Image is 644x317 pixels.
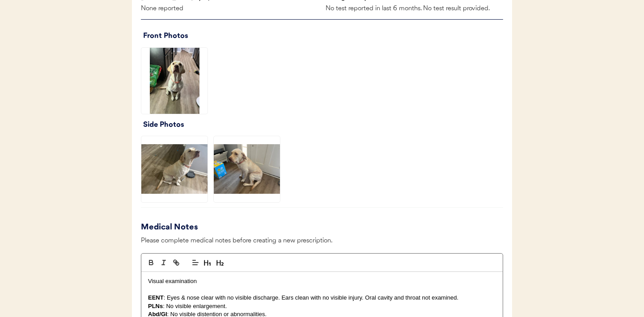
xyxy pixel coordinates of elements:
div: Front Photos [143,30,503,42]
strong: EENT [148,294,164,301]
div: Medical Notes [141,221,217,234]
div: No test reported in last 6 months. No test result provided. [326,4,504,15]
img: image.jpg [214,136,280,202]
img: image.jpg [141,136,208,202]
p: : No visible enlargement. [148,302,496,310]
p: Visual examination [148,277,496,285]
img: IMG_7094.jpeg [141,48,208,114]
div: Side Photos [143,119,503,131]
p: : Eyes & nose clear with no visible discharge. Ears clean with no visible injury. Oral cavity and... [148,294,496,302]
div: None reported [141,4,219,15]
span: Text alignment [189,257,202,268]
div: Please complete medical notes before creating a new prescription. [141,236,503,251]
strong: PLNs [148,303,163,309]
